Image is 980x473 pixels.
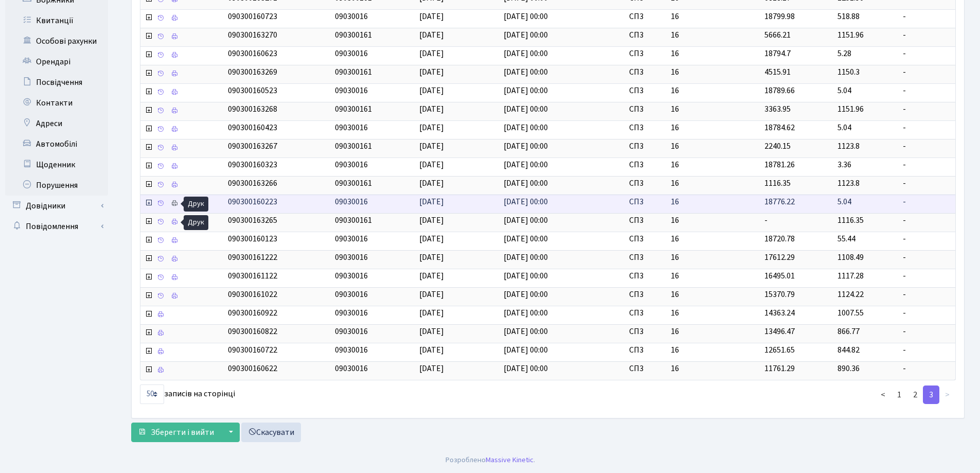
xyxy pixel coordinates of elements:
[486,454,533,465] a: Massive Kinetic
[629,178,663,189] span: СП3
[419,141,444,152] span: [DATE]
[335,85,368,96] span: 09030016
[838,196,851,207] span: 5.04
[671,252,756,264] span: 16
[419,289,444,300] span: [DATE]
[504,326,548,337] span: [DATE] 00:00
[903,270,951,282] span: -
[629,307,663,319] span: СП3
[875,386,892,404] a: <
[5,51,108,72] a: Орендарі
[228,48,277,59] span: 090300160623
[5,10,108,31] a: Квитанції
[335,233,368,244] span: 09030016
[419,270,444,282] span: [DATE]
[838,344,860,356] span: 844.82
[838,233,856,244] span: 55.44
[764,252,795,263] span: 17612.29
[838,122,851,133] span: 5.04
[629,29,663,41] span: СП3
[671,122,756,134] span: 16
[629,141,663,152] span: СП3
[504,48,548,59] span: [DATE] 00:00
[671,344,756,356] span: 16
[671,85,756,97] span: 16
[335,11,368,22] span: 09030016
[903,233,951,245] span: -
[228,215,277,226] span: 090300163265
[838,159,851,170] span: 3.36
[504,11,548,22] span: [DATE] 00:00
[838,178,860,189] span: 1123.8
[903,29,951,41] span: -
[335,196,368,207] span: 09030016
[764,122,795,133] span: 18784.62
[504,103,548,115] span: [DATE] 00:00
[419,103,444,115] span: [DATE]
[419,307,444,319] span: [DATE]
[838,48,851,59] span: 5.28
[419,363,444,374] span: [DATE]
[903,66,951,78] span: -
[923,386,939,404] a: 3
[838,363,860,374] span: 890.36
[504,178,548,189] span: [DATE] 00:00
[504,270,548,282] span: [DATE] 00:00
[228,29,277,41] span: 090300163270
[504,252,548,263] span: [DATE] 00:00
[671,289,756,301] span: 16
[241,423,301,442] a: Скасувати
[838,252,864,263] span: 1108.49
[764,103,791,115] span: 3363.95
[504,159,548,170] span: [DATE] 00:00
[671,48,756,60] span: 16
[140,384,164,404] select: записів на сторінці
[228,270,277,282] span: 090300161122
[419,11,444,22] span: [DATE]
[335,363,368,374] span: 09030016
[903,215,951,226] span: -
[764,215,768,226] span: -
[764,178,791,189] span: 1116.35
[903,85,951,97] span: -
[671,11,756,23] span: 16
[903,326,951,338] span: -
[629,85,663,97] span: СП3
[5,175,108,196] a: Порушення
[419,66,444,78] span: [DATE]
[903,122,951,134] span: -
[903,141,951,152] span: -
[504,122,548,133] span: [DATE] 00:00
[903,307,951,319] span: -
[419,29,444,41] span: [DATE]
[764,11,795,22] span: 18799.98
[5,216,108,237] a: Повідомлення
[446,454,535,466] div: Розроблено .
[764,196,795,207] span: 18776.22
[419,344,444,356] span: [DATE]
[335,178,372,189] span: 090300161
[764,29,791,41] span: 5666.21
[671,326,756,338] span: 16
[504,215,548,226] span: [DATE] 00:00
[629,159,663,171] span: СП3
[764,363,795,374] span: 11761.29
[629,48,663,60] span: СП3
[228,66,277,78] span: 090300163269
[504,363,548,374] span: [DATE] 00:00
[335,29,372,41] span: 090300161
[5,93,108,113] a: Контакти
[764,66,791,78] span: 4515.91
[671,215,756,226] span: 16
[228,307,277,319] span: 090300160922
[335,289,368,300] span: 09030016
[838,103,864,115] span: 1151.96
[5,154,108,175] a: Щоденник
[671,159,756,171] span: 16
[335,307,368,319] span: 09030016
[504,85,548,96] span: [DATE] 00:00
[838,215,864,226] span: 1116.35
[504,66,548,78] span: [DATE] 00:00
[504,141,548,152] span: [DATE] 00:00
[629,103,663,115] span: СП3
